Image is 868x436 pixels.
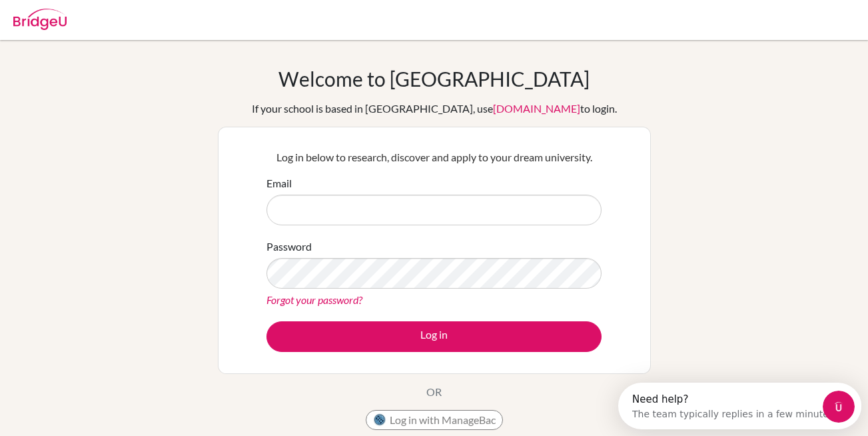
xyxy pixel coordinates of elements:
p: Log in below to research, discover and apply to your dream university. [266,149,602,165]
iframe: Intercom live chat [823,391,855,423]
div: The team typically replies in a few minutes. [14,22,218,36]
iframe: Intercom live chat discovery launcher [618,383,861,429]
a: Forgot your password? [266,293,362,306]
a: [DOMAIN_NAME] [493,102,580,115]
div: Need help? [14,11,218,22]
h1: Welcome to [GEOGRAPHIC_DATA] [278,67,590,91]
img: Bridge-U [13,9,67,30]
p: OR [426,384,442,400]
div: If your school is based in [GEOGRAPHIC_DATA], use to login. [252,101,617,117]
button: Log in with ManageBac [366,410,503,430]
div: Open Intercom Messenger [5,5,258,42]
button: Log in [266,321,602,352]
label: Email [266,175,292,191]
label: Password [266,239,312,255]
